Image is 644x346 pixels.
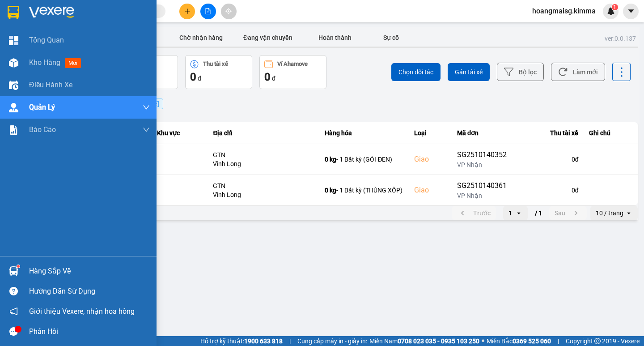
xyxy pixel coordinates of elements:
[409,122,451,144] th: Loại
[457,180,513,191] div: SG2510140361
[508,209,512,218] div: 1
[143,104,150,111] span: down
[29,79,72,90] span: Điều hành xe
[167,29,234,47] button: Chờ nhận hàng
[319,122,409,144] th: Hàng hóa
[482,339,484,343] span: ⚪️
[625,209,632,217] svg: open
[29,34,64,46] span: Tổng Quan
[513,337,551,345] strong: 0369 525 060
[623,4,639,19] button: caret-down
[213,181,314,190] div: GTN
[208,122,319,144] th: Địa chỉ
[9,81,18,90] img: warehouse-icon
[452,122,519,144] th: Mã đơn
[325,155,403,164] div: - 1 Bất kỳ (GÓI ĐEN)
[190,71,196,83] span: 0
[17,265,20,268] sup: 1
[457,160,513,169] div: VP Nhận
[9,58,18,68] img: warehouse-icon
[613,4,616,10] span: 1
[29,124,56,135] span: Báo cáo
[225,8,232,14] span: aim
[9,307,18,316] span: notification
[448,63,490,81] button: Gán tài xế
[8,6,19,19] img: logo-vxr
[259,55,326,89] button: Ví Ahamove0 đ
[9,103,18,112] img: warehouse-icon
[525,5,603,17] span: hoangmaisg.kimma
[391,63,441,81] button: Chọn đối tác
[221,4,237,19] button: aim
[29,102,55,113] span: Quản Lý
[524,155,579,164] div: 0 đ
[9,287,18,295] span: question-circle
[497,63,544,81] button: Bộ lọc
[457,150,513,160] div: SG2510140352
[584,122,638,144] th: Ghi chú
[277,61,308,67] div: Ví Ahamove
[607,7,615,15] img: icon-new-feature
[200,336,283,346] span: Hỗ trợ kỹ thuật:
[9,327,18,336] span: message
[524,128,579,138] div: Thu tài xế
[65,58,81,68] span: mới
[205,8,211,14] span: file-add
[398,68,433,77] span: Chọn đối tác
[29,306,135,317] span: Giới thiệu Vexere, nhận hoa hồng
[179,4,195,19] button: plus
[535,208,542,218] span: / 1
[264,70,322,84] div: đ
[627,7,635,15] span: caret-down
[301,29,369,47] button: Hoàn thành
[29,325,150,338] div: Phản hồi
[213,190,314,199] div: Vĩnh Long
[596,209,623,218] div: 10 / trang
[325,187,336,194] span: 0 kg
[244,337,283,345] strong: 1900 633 818
[190,70,247,84] div: đ
[594,338,601,344] span: copyright
[264,71,271,83] span: 0
[185,55,252,89] button: Thu tài xế0 đ
[200,4,216,19] button: file-add
[524,186,579,195] div: 0 đ
[297,336,367,346] span: Cung cấp máy in - giấy in:
[289,336,291,346] span: |
[203,61,228,67] div: Thu tài xế
[29,265,150,278] div: Hàng sắp về
[414,185,446,196] div: Giao
[612,4,618,10] sup: 1
[558,336,559,346] span: |
[143,126,150,133] span: down
[234,29,301,47] button: Đang vận chuyển
[549,206,587,220] button: next page. current page 1 / 1
[9,125,18,135] img: solution-icon
[9,266,18,276] img: warehouse-icon
[29,285,150,298] div: Hướng dẫn sử dụng
[487,336,551,346] span: Miền Bắc
[29,58,60,67] span: Kho hàng
[184,8,191,14] span: plus
[325,156,336,163] span: 0 kg
[624,209,625,218] input: Selected 10 / trang.
[213,150,314,159] div: GTN
[152,122,208,144] th: Khu vực
[457,191,513,200] div: VP Nhận
[414,154,446,165] div: Giao
[325,186,403,195] div: - 1 Bất kỳ (THÙNG XỐP)
[398,337,479,345] strong: 0708 023 035 - 0935 103 250
[455,68,483,77] span: Gán tài xế
[551,63,605,81] button: Làm mới
[515,209,522,217] svg: open
[452,206,496,220] button: previous page. current page 1 / 1
[369,336,479,346] span: Miền Nam
[213,159,314,168] div: Vĩnh Long
[369,29,413,47] button: Sự cố
[9,36,18,45] img: dashboard-icon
